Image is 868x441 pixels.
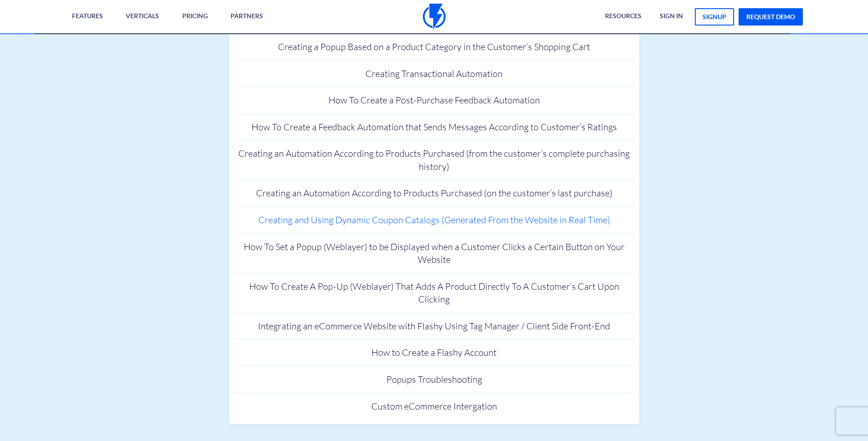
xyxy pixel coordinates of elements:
a: Popups Troubleshooting [234,366,635,393]
a: How to Create a Flashy Account [234,339,635,366]
a: Creating an Automation According to Products Purchased (on the customer’s last purchase) [234,180,635,207]
a: Creating an Automation According to Products Purchased (from the customer’s complete purchasing h... [234,140,635,180]
a: How To Create a Post-Purchase Feedback Automation [234,87,635,114]
a: signup [695,8,734,26]
a: Custom eCommerce Intergation [234,393,635,420]
a: Creating a Popup Based on a Product Category in the Customer’s Shopping Cart [234,34,635,61]
a: Integrating an eCommerce Website with Flashy Using Tag Manager / Client Side Front-End [234,313,635,340]
a: How To Create A Pop-Up (Weblayer) That Adds A Product Directly To A Customer’s Cart Upon Clicking [234,273,635,313]
a: request demo [739,8,803,26]
a: How To Set a Popup (Weblayer) to be Displayed when a Customer Clicks a Certain Button on Your Web... [234,234,635,273]
a: Creating and Using Dynamic Coupon Catalogs (Generated From the Website in Real Time) [234,207,635,234]
a: Creating Transactional Automation [234,61,635,87]
a: How To Create a Feedback Automation that Sends Messages According to Customer’s Ratings [234,114,635,141]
